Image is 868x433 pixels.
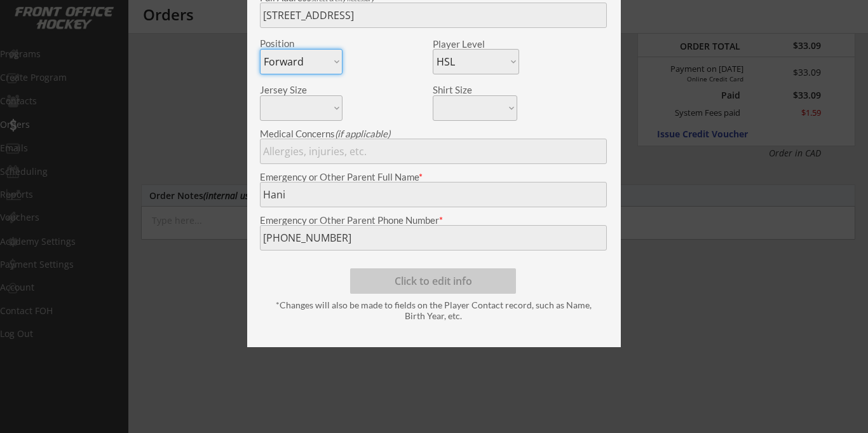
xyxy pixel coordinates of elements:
[350,268,516,294] button: Click to edit info
[260,39,325,48] div: Position
[335,128,390,139] em: (if applicable)
[260,3,607,28] input: Street, City, Province/State
[260,85,325,95] div: Jersey Size
[433,39,519,49] div: Player Level
[266,300,600,322] div: *Changes will also be made to fields on the Player Contact record, such as Name, Birth Year, etc.
[260,129,607,139] div: Medical Concerns
[260,172,607,182] div: Emergency or Other Parent Full Name
[260,216,607,225] div: Emergency or Other Parent Phone Number
[433,85,498,95] div: Shirt Size
[260,139,607,164] input: Allergies, injuries, etc.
